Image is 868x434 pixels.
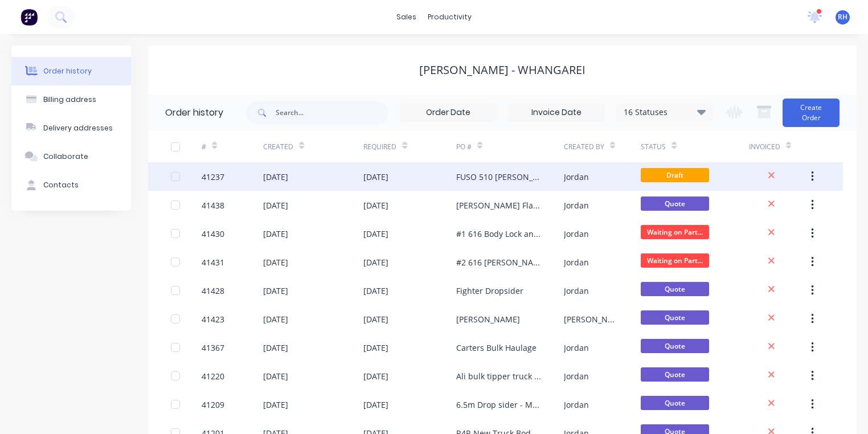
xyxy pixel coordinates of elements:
[641,282,709,296] span: Quote
[641,367,709,382] span: Quote
[641,396,709,410] span: Quote
[641,310,709,325] span: Quote
[363,256,388,268] div: [DATE]
[202,199,224,211] div: 41438
[641,339,709,353] span: Quote
[363,342,388,354] div: [DATE]
[363,228,388,240] div: [DATE]
[263,370,288,382] div: [DATE]
[564,171,589,183] div: Jordan
[43,95,96,105] div: Billing address
[165,106,223,120] div: Order history
[11,57,131,85] button: Order history
[263,399,288,411] div: [DATE]
[11,85,131,114] button: Billing address
[456,399,541,411] div: 6.5m Drop sider - Merc
[564,399,589,411] div: Jordan
[564,199,589,211] div: Jordan
[564,142,604,152] div: Created By
[263,142,293,152] div: Created
[564,256,589,268] div: Jordan
[783,99,840,127] button: Create Order
[456,256,541,268] div: #2 616 [PERSON_NAME] with Body Lock and Load Anchorage
[456,342,537,354] div: Carters Bulk Haulage
[509,104,604,121] input: Invoice Date
[363,142,396,152] div: Required
[456,228,541,240] div: #1 616 Body Lock and Load Anchorage
[43,152,88,162] div: Collaborate
[363,370,388,382] div: [DATE]
[419,63,586,77] div: [PERSON_NAME] - Whangarei
[11,114,131,142] button: Delivery addresses
[456,171,541,183] div: FUSO 510 [PERSON_NAME] PO 825751
[202,142,206,152] div: #
[21,9,38,26] img: Factory
[202,131,263,162] div: #
[202,313,224,325] div: 41423
[564,370,589,382] div: Jordan
[263,313,288,325] div: [DATE]
[276,101,388,124] input: Search...
[456,199,541,211] div: [PERSON_NAME] Flatdeck with Toolbox
[202,342,224,354] div: 41367
[456,285,523,297] div: Fighter Dropsider
[564,313,618,325] div: [PERSON_NAME]
[749,131,810,162] div: Invoiced
[363,399,388,411] div: [DATE]
[564,285,589,297] div: Jordan
[43,66,92,76] div: Order history
[263,285,288,297] div: [DATE]
[202,171,224,183] div: 41237
[202,370,224,382] div: 41220
[202,228,224,240] div: 41430
[202,256,224,268] div: 41431
[263,228,288,240] div: [DATE]
[263,256,288,268] div: [DATE]
[838,12,847,22] span: RH
[617,106,713,118] div: 16 Statuses
[564,131,641,162] div: Created By
[641,142,666,152] div: Status
[11,171,131,199] button: Contacts
[564,342,589,354] div: Jordan
[641,168,709,182] span: Draft
[202,399,224,411] div: 41209
[11,142,131,171] button: Collaborate
[641,131,748,162] div: Status
[263,171,288,183] div: [DATE]
[641,196,709,211] span: Quote
[202,285,224,297] div: 41428
[564,228,589,240] div: Jordan
[641,253,709,268] span: Waiting on Part...
[363,171,388,183] div: [DATE]
[363,285,388,297] div: [DATE]
[263,131,363,162] div: Created
[363,199,388,211] div: [DATE]
[263,342,288,354] div: [DATE]
[263,199,288,211] div: [DATE]
[363,313,388,325] div: [DATE]
[43,123,113,133] div: Delivery addresses
[749,142,780,152] div: Invoiced
[43,180,79,190] div: Contacts
[456,313,520,325] div: [PERSON_NAME]
[456,131,564,162] div: PO #
[363,131,456,162] div: Required
[456,370,541,382] div: Ali bulk tipper truck and trailer - V2
[391,9,422,26] div: sales
[456,142,472,152] div: PO #
[422,9,477,26] div: productivity
[400,104,496,121] input: Order Date
[641,225,709,239] span: Waiting on Part...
